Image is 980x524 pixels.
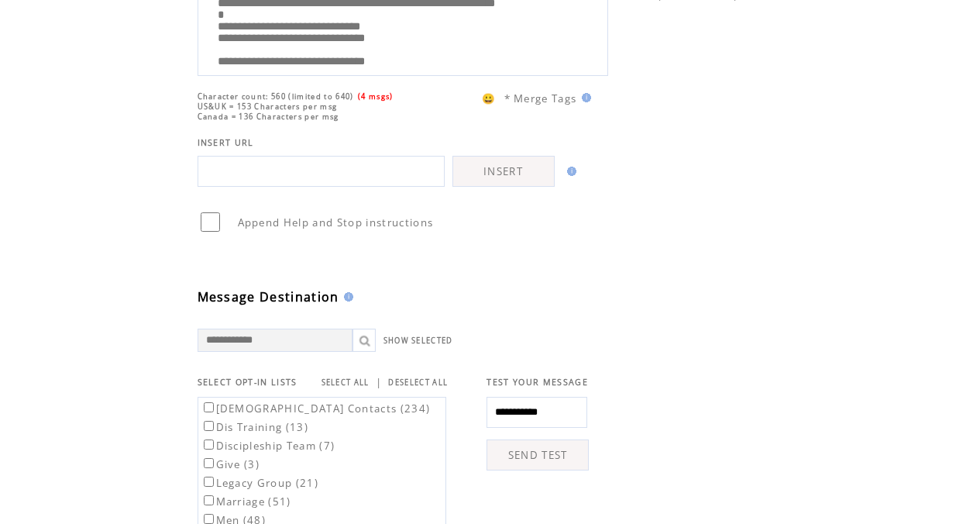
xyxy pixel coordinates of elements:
span: US&UK = 153 Characters per msg [198,102,338,112]
span: SELECT OPT-IN LISTS [198,377,297,388]
input: Dis Training (13) [204,421,214,431]
label: Legacy Group (21) [201,476,319,490]
label: Give (3) [201,457,260,471]
input: Give (3) [204,458,214,468]
span: Append Help and Stop instructions [238,215,434,229]
input: Legacy Group (21) [204,477,214,487]
a: SELECT ALL [322,377,370,388]
label: Marriage (51) [201,495,291,508]
span: Character count: 560 (limited to 640) [198,91,354,102]
span: Message Destination [198,288,339,305]
span: INSERT URL [198,137,254,148]
input: [DEMOGRAPHIC_DATA] Contacts (234) [204,402,214,412]
img: help.gif [562,167,576,176]
a: SEND TEST [487,440,589,471]
input: Discipleship Team (7) [204,440,214,450]
input: Marriage (51) [204,495,214,505]
span: Canada = 136 Characters per msg [198,112,339,122]
a: DESELECT ALL [388,377,448,388]
img: help.gif [577,93,591,102]
span: 😀 [482,91,496,105]
input: Men (48) [204,514,214,524]
span: TEST YOUR MESSAGE [487,377,588,388]
label: [DEMOGRAPHIC_DATA] Contacts (234) [201,402,431,415]
label: Discipleship Team (7) [201,439,335,453]
a: INSERT [452,156,555,187]
span: * Merge Tags [504,91,577,105]
label: Dis Training (13) [201,420,309,434]
span: (4 msgs) [358,91,394,102]
img: help.gif [339,292,353,302]
a: SHOW SELECTED [383,336,453,346]
span: | [376,375,382,389]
